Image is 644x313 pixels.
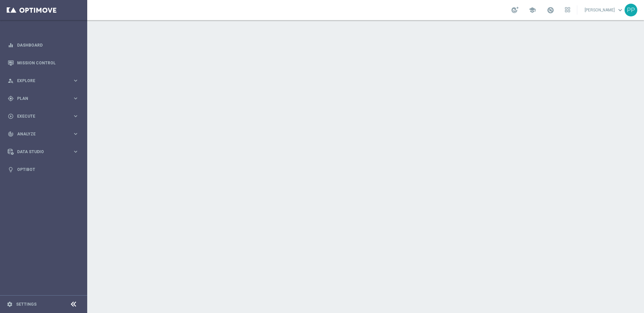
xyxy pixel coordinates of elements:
[7,43,79,48] button: equalizer Dashboard
[72,148,79,155] i: keyboard_arrow_right
[8,113,14,119] i: play_circle_outline
[17,79,72,83] span: Explore
[7,167,79,172] button: lightbulb Optibot
[7,114,79,119] button: play_circle_outline Execute keyboard_arrow_right
[8,42,14,48] i: equalizer
[72,113,79,119] i: keyboard_arrow_right
[8,78,14,84] i: person_search
[8,96,72,102] div: Plan
[7,149,79,154] button: Data Studio keyboard_arrow_right
[8,161,79,178] div: Optibot
[616,6,624,14] span: keyboard_arrow_down
[16,302,37,306] a: Settings
[17,54,79,72] a: Mission Control
[17,114,72,118] span: Execute
[7,60,79,66] button: Mission Control
[17,161,79,178] a: Optibot
[625,4,637,16] div: PP
[17,132,72,136] span: Analyze
[17,36,79,54] a: Dashboard
[7,301,13,307] i: settings
[8,113,72,119] div: Execute
[8,54,79,72] div: Mission Control
[8,131,72,137] div: Analyze
[7,131,79,137] button: track_changes Analyze keyboard_arrow_right
[8,96,14,102] i: gps_fixed
[8,131,14,137] i: track_changes
[17,97,72,101] span: Plan
[7,78,79,83] button: person_search Explore keyboard_arrow_right
[8,167,14,173] i: lightbulb
[529,6,536,14] span: school
[584,5,625,15] a: [PERSON_NAME]keyboard_arrow_down
[72,131,79,137] i: keyboard_arrow_right
[72,77,79,84] i: keyboard_arrow_right
[8,36,79,54] div: Dashboard
[7,96,79,101] button: gps_fixed Plan keyboard_arrow_right
[8,78,72,84] div: Explore
[17,150,72,154] span: Data Studio
[72,95,79,102] i: keyboard_arrow_right
[8,149,72,155] div: Data Studio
